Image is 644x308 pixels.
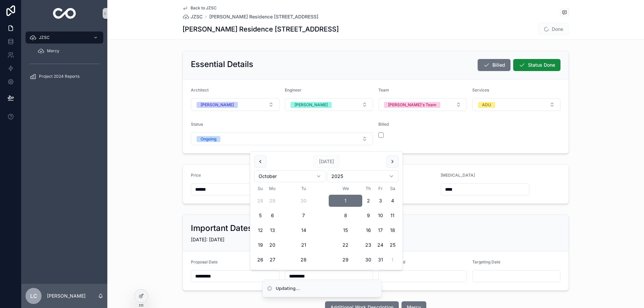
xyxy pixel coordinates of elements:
[362,195,374,207] button: Thursday, October 2nd, 2025
[39,35,50,40] span: JZSC
[374,195,386,207] button: Friday, October 3rd, 2025
[254,254,266,266] button: Sunday, October 26th, 2025
[191,223,252,234] h2: Important Dates
[378,87,389,93] span: Team
[191,98,279,111] button: Select Button
[374,185,386,192] th: Friday
[191,132,373,145] button: Select Button
[362,239,374,251] button: Thursday, October 23rd, 2025
[386,185,398,192] th: Saturday
[254,209,266,222] button: Sunday, October 5th, 2025
[386,254,398,266] button: Saturday, November 1st, 2025
[34,45,103,57] a: Mercy
[386,195,398,207] button: Saturday, October 4th, 2025
[191,5,217,11] span: Back to JZSC
[209,13,318,20] a: [PERSON_NAME] Residence [STREET_ADDRESS]
[362,185,374,192] th: Thursday
[276,285,300,292] div: Updating...
[278,185,329,192] th: Tuesday
[266,239,278,251] button: Monday, October 20th, 2025
[298,209,310,222] button: Tuesday, October 7th, 2025
[182,13,203,20] a: JZSC
[47,48,59,54] span: Mercy
[266,254,278,266] button: Monday, October 27th, 2025
[472,259,500,264] span: Targeting Date
[386,224,398,236] button: Saturday, October 18th, 2025
[378,98,467,111] button: Select Button
[39,74,79,79] span: Project 2024 Reports
[191,122,203,127] span: Status
[374,224,386,236] button: Friday, October 17th, 2025
[528,62,555,68] span: Status Done
[266,209,278,222] button: Monday, October 6th, 2025
[298,224,310,236] button: Tuesday, October 14th, 2025
[191,173,201,178] span: Price
[339,195,352,207] button: Today, Wednesday, October 1st, 2025, selected
[191,87,209,93] span: Architect
[254,185,266,192] th: Sunday
[482,102,491,108] div: ADU
[191,13,203,20] span: JZSC
[201,136,216,142] div: Ongoing
[374,254,386,266] button: Friday, October 31st, 2025
[266,195,278,207] button: Monday, September 29th, 2025
[339,254,352,266] button: Wednesday, October 29th, 2025
[47,293,86,299] p: [PERSON_NAME]
[386,209,398,222] button: Saturday, October 11th, 2025
[298,195,310,207] button: Tuesday, September 30th, 2025
[30,292,37,300] span: LC
[362,209,374,222] button: Thursday, October 9th, 2025
[386,239,398,251] button: Saturday, October 25th, 2025
[285,87,302,93] span: Engineer
[362,254,374,266] button: Thursday, October 30th, 2025
[362,224,374,236] button: Thursday, October 16th, 2025
[339,209,352,222] button: Wednesday, October 8th, 2025
[254,224,266,236] button: Sunday, October 12th, 2025
[25,70,103,82] a: Project 2024 Reports
[329,185,362,192] th: Wednesday
[191,237,224,242] span: [DATE]: [DATE]
[254,195,266,207] button: Sunday, September 28th, 2025
[182,5,217,11] a: Back to JZSC
[266,185,278,192] th: Monday
[21,27,107,91] div: scrollable content
[374,209,386,222] button: Friday, October 10th, 2025
[472,87,489,93] span: Services
[182,24,339,34] h1: [PERSON_NAME] Residence [STREET_ADDRESS]
[201,102,234,108] div: [PERSON_NAME]
[378,122,389,127] span: Billed
[254,185,398,266] table: October 2025
[298,254,310,266] button: Tuesday, October 28th, 2025
[339,224,352,236] button: Wednesday, October 15th, 2025
[513,59,560,71] button: Status Done
[266,224,278,236] button: Monday, October 13th, 2025
[191,59,253,70] h2: Essential Details
[478,59,511,71] button: Billed
[191,259,218,264] span: Proposal Date
[254,239,266,251] button: Sunday, October 19th, 2025
[339,239,352,251] button: Wednesday, October 22nd, 2025
[53,8,76,19] img: App logo
[492,62,505,68] span: Billed
[472,98,561,111] button: Select Button
[298,239,310,251] button: Tuesday, October 21st, 2025
[285,98,373,111] button: Select Button
[25,32,103,44] a: JZSC
[294,102,328,108] div: [PERSON_NAME]
[374,239,386,251] button: Friday, October 24th, 2025
[388,102,436,108] div: [PERSON_NAME]'s Team
[441,173,475,178] span: [MEDICAL_DATA]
